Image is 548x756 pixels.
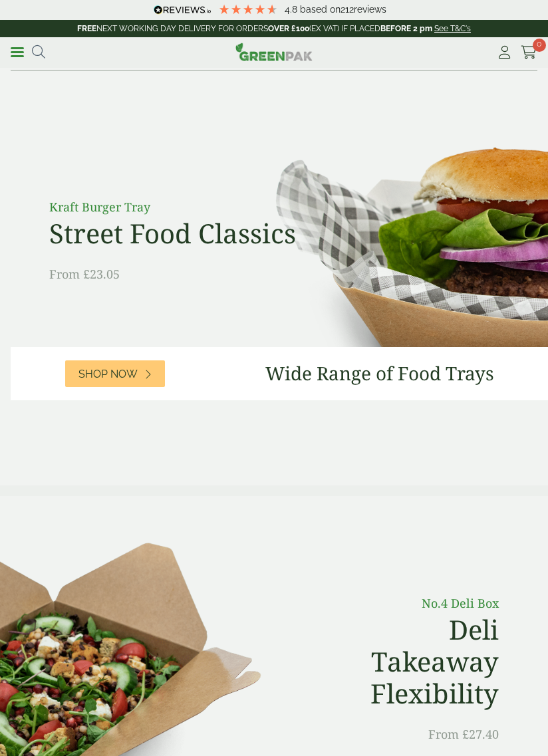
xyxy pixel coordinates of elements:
[49,266,120,282] span: From £23.05
[65,360,165,387] a: Shop Now
[154,5,211,15] img: REVIEWS.io
[434,24,471,33] a: See T&C's
[49,217,348,249] h2: Street Food Classics
[380,24,432,33] strong: BEFORE 2 pm
[285,4,300,15] span: 4.8
[321,614,499,709] h2: Deli Takeaway Flexibility
[218,3,278,15] div: 4.79 Stars
[78,368,138,380] span: Shop Now
[268,24,309,33] strong: OVER £100
[354,4,386,15] span: reviews
[49,198,348,216] p: Kraft Burger Tray
[341,4,354,15] span: 212
[521,43,537,63] a: 0
[300,4,341,15] span: Based on
[533,39,546,52] span: 0
[521,46,537,59] i: Cart
[235,43,313,61] img: GreenPak Supplies
[321,594,499,612] p: No.4 Deli Box
[265,362,494,385] h3: Wide Range of Food Trays
[428,726,499,742] span: From £27.40
[496,46,513,59] i: My Account
[77,24,96,33] strong: FREE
